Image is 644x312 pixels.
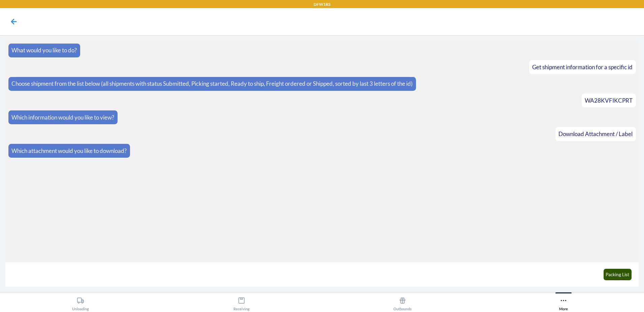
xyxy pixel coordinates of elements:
[559,294,568,311] div: More
[161,292,322,311] button: Receiving
[72,294,89,311] div: Unloading
[532,63,633,71] span: Get shipment information for a specific id
[314,1,330,7] p: DFW1RS
[585,97,633,104] span: WA28KVFIKCPRT
[11,113,114,122] p: Which information would you like to view?
[11,147,127,155] p: Which attachment would you like to download?
[233,294,250,311] div: Receiving
[558,130,633,137] span: Download Attachment / Label
[322,292,483,311] button: Outbounds
[483,292,644,311] button: More
[604,269,632,280] button: Packing List
[393,294,412,311] div: Outbounds
[11,46,77,55] p: What would you like to do?
[11,79,413,88] p: Choose shipment from the list below (all shipments with status Submitted, Picking started, Ready ...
